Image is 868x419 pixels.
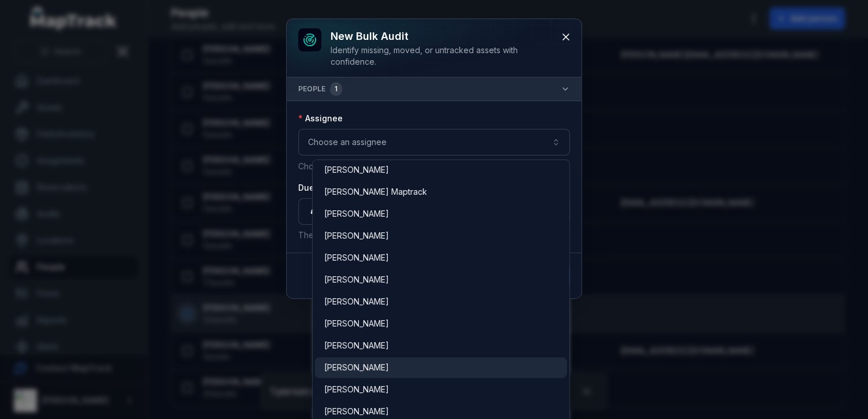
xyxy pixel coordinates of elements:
span: [PERSON_NAME] Maptrack [324,186,427,198]
span: [PERSON_NAME] [324,340,389,351]
span: [PERSON_NAME] [324,208,389,220]
span: [PERSON_NAME] [324,362,389,373]
span: [PERSON_NAME] [324,230,389,242]
button: Choose an assignee [298,129,570,155]
span: [PERSON_NAME] [324,274,389,285]
span: [PERSON_NAME] [324,318,389,329]
span: [PERSON_NAME] [324,406,389,417]
span: [PERSON_NAME] [324,296,389,307]
span: [PERSON_NAME] [324,164,389,176]
span: [PERSON_NAME] [324,252,389,264]
span: [PERSON_NAME] [324,384,389,395]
